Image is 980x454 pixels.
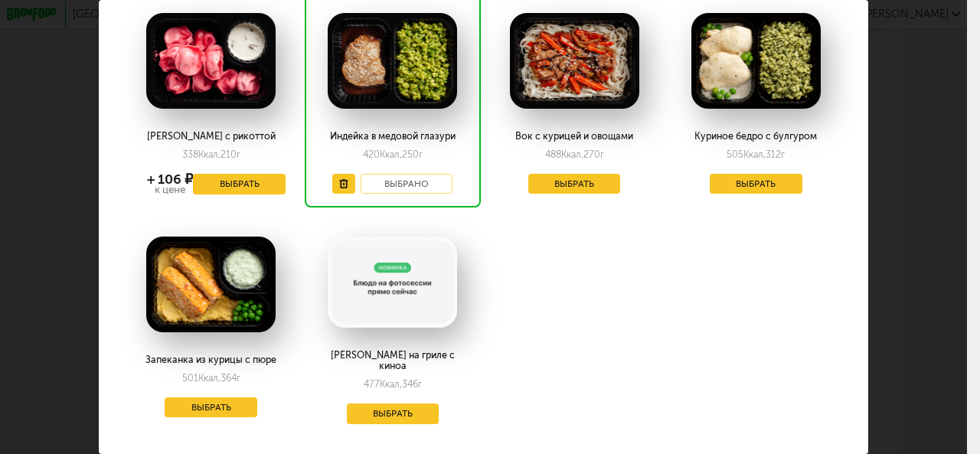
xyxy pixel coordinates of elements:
button: Выбрать [347,403,439,424]
img: big_tsROXB5P9kwqKV4s.png [146,13,276,108]
div: 488 270 [545,149,604,160]
img: big_BZtb2hnABZbDWl1Q.png [328,13,457,108]
span: г [781,149,785,160]
span: г [237,372,240,384]
div: 505 312 [727,149,785,160]
span: Ккал, [198,372,220,384]
img: big_3p7Sl9ZsbvRH9M43.png [510,13,639,108]
span: г [237,149,240,160]
div: [PERSON_NAME] на гриле с киноа [318,350,467,371]
button: Выбрать [193,174,286,194]
span: Ккал, [561,149,583,160]
img: big_XVkTC3FBYXOheKHU.png [146,237,276,332]
button: Выбрать [528,174,621,194]
img: big_noimage.png [328,237,457,327]
div: + 106 ₽ [147,174,193,185]
span: Ккал, [380,378,402,390]
div: к цене [147,185,193,194]
div: Вок с курицей и овощами [500,131,649,142]
span: г [600,149,604,160]
button: Выбрать [710,174,802,194]
img: big_HiiCm5w86QSjzLpf.png [691,13,821,108]
div: Куриное бедро с булгуром [681,131,831,142]
div: Индейка в медовой глазури [318,131,467,142]
div: [PERSON_NAME] с рикоттой [136,131,286,142]
div: 477 346 [364,378,422,390]
div: 338 210 [182,149,240,160]
div: Запеканка из курицы с пюре [136,354,286,365]
span: Ккал, [743,149,766,160]
button: Выбрать [165,397,257,418]
span: Ккал, [198,149,220,160]
div: 501 364 [182,372,240,384]
div: 420 250 [363,149,423,160]
span: г [419,149,423,160]
span: г [418,378,422,390]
